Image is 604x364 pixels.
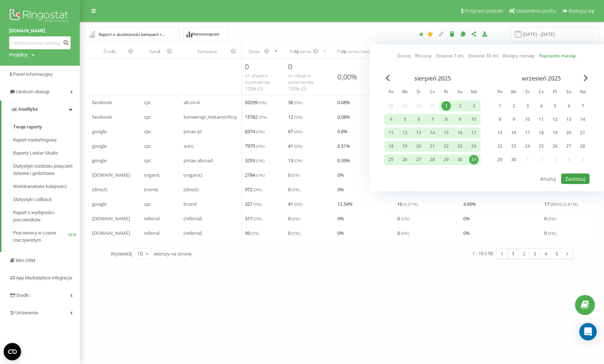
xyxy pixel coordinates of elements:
[551,249,562,259] a: 5
[550,87,560,98] abbr: piątek
[337,171,344,179] span: 0 %
[415,52,431,59] a: Wczoraj
[455,128,465,138] div: 16
[288,229,300,237] span: 0
[453,141,467,152] div: sob 23 sie 2025
[455,115,465,124] div: 9
[245,48,263,54] div: Sesje
[398,154,412,165] div: wt 26 sie 2025
[534,114,548,125] div: czw 11 wrz 2025
[245,200,262,208] span: 327
[495,155,505,164] div: 29
[548,141,562,152] div: pt 26 wrz 2025
[184,156,213,165] span: pmax-abroad
[1,101,80,118] a: Analityka
[493,141,507,152] div: pon 22 wrz 2025
[427,87,438,98] abbr: czwartek
[144,127,151,136] span: cpc
[509,115,518,124] div: 9
[493,101,507,111] div: pon 1 wrz 2025
[13,209,76,224] span: Raport o wydajności pracowników
[288,171,300,179] span: 0
[288,156,303,165] span: 13
[508,87,519,98] abbr: wtorek
[537,101,546,111] div: 4
[550,128,560,138] div: 19
[256,158,264,163] span: ( 0 %)
[455,87,465,98] abbr: sobota
[92,171,130,179] span: [DOMAIN_NAME]
[561,173,589,184] button: Zastosuj
[523,142,532,151] div: 24
[245,171,264,179] span: 2784
[183,27,228,41] button: Harmonogram
[426,127,439,138] div: czw 14 sie 2025
[184,48,230,54] div: Kampania
[337,48,373,54] div: Połączenia / sesje
[88,44,596,240] div: scrollable content
[468,52,498,59] a: Ostatnie 30 dni
[384,75,481,82] div: sierpień 2025
[401,216,409,221] span: ( 0 %)
[455,142,465,151] div: 23
[13,123,42,131] span: Twoje raporty
[469,155,478,164] div: 31
[536,87,547,98] abbr: czwartek
[144,98,151,107] span: cpc
[493,154,507,165] div: pon 29 wrz 2025
[521,127,534,138] div: śr 17 wrz 2025
[540,249,551,259] a: 4
[523,128,532,138] div: 17
[397,214,409,223] span: 0
[562,127,576,138] div: sob 20 wrz 2025
[495,142,505,151] div: 22
[245,229,259,237] span: 99
[13,150,58,157] span: Raporty Looker Studio
[184,214,202,223] span: (referral)
[419,32,424,36] i: Utwórz raport
[562,101,576,111] div: sob 6 wrz 2025
[16,258,35,263] span: Mini CRM
[384,154,398,165] div: pon 25 sie 2025
[521,141,534,152] div: śr 24 wrz 2025
[453,114,467,125] div: sob 9 sie 2025
[460,31,466,36] i: Kopiuj raport
[292,216,300,221] span: ( 0 %)
[428,142,437,151] div: 21
[256,172,264,178] span: ( 0 %)
[439,141,453,152] div: pt 22 sie 2025
[92,113,112,121] span: facebook
[576,114,589,125] div: ndz 14 wrz 2025
[337,113,350,121] span: 0.08 %
[4,343,21,360] button: Open CMP widget
[144,185,158,194] span: (none)
[537,115,546,124] div: 11
[403,201,418,207] span: ( 0.01 %)
[386,75,390,81] span: Previous Month
[467,114,481,125] div: ndz 10 sie 2025
[384,127,398,138] div: pon 11 sie 2025
[288,48,312,54] div: Połączenia
[9,51,28,58] div: Projekty
[337,200,353,208] span: 12.54 %
[288,98,303,107] span: 58
[288,62,292,71] span: 0
[441,101,451,111] div: 1
[254,216,262,221] span: ( 0 %)
[254,201,262,207] span: ( 0 %)
[15,310,38,315] span: Ustawienia
[144,229,160,237] span: referral
[184,229,202,237] span: (referral)
[438,31,444,36] i: Edytuj raportu
[13,206,80,226] a: Raport o wydajności pracowników
[144,214,160,223] span: referral
[534,141,548,152] div: czw 25 wrz 2025
[400,155,410,164] div: 26
[534,127,548,138] div: czw 18 wrz 2025
[245,214,262,223] span: 317
[13,180,80,193] a: Wielokanałowe kolejności
[400,142,410,151] div: 19
[13,183,67,190] span: Wielokanałowe kolejności
[534,101,548,111] div: czw 4 wrz 2025
[184,113,237,121] span: konwersje_metamorfozy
